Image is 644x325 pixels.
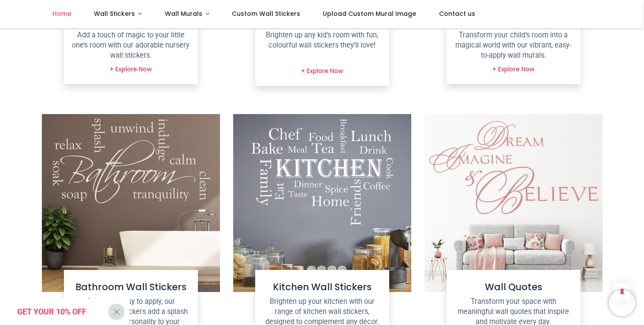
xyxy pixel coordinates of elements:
[262,30,382,50] p: Brighten up any kid’s room with fun, colourful wall stickers they’ll love!
[454,281,573,293] h4: Wall Quotes
[487,62,540,77] a: + Explore Now
[323,9,416,18] span: Upload Custom Mural Image
[71,30,191,60] p: Add a touch of magic to your little one’s room with our adorable nursery wall stickers.
[232,9,300,18] span: Custom Wall Stickers
[609,290,635,316] iframe: Brevo live chat
[165,9,202,18] span: Wall Murals
[439,9,475,18] span: Contact us
[94,9,135,18] span: Wall Stickers
[104,62,157,77] a: + Explore Now
[295,64,349,79] a: + Explore Now
[71,281,191,293] h4: Bathroom Wall Stickers
[52,9,71,18] span: Home
[454,30,573,60] p: Transform your child’s room into a magical world with our vibrant, easy-to-apply wall murals.
[262,281,382,293] h4: Kitchen Wall Stickers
